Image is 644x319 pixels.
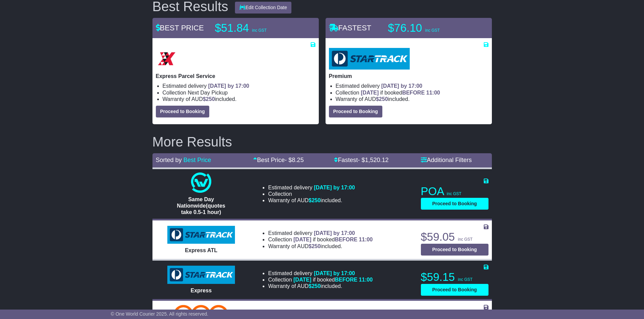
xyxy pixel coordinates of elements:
li: Collection [268,236,373,243]
a: Best Price- $8.25 [253,157,304,163]
span: BEFORE [402,90,425,96]
span: 11:00 [359,237,373,242]
span: inc GST [425,28,440,33]
span: BEST PRICE [156,24,204,32]
li: Estimated delivery [268,270,373,276]
li: Estimated delivery [336,83,488,89]
span: 1,520.12 [365,157,388,163]
li: Warranty of AUD included. [268,243,373,249]
span: Sorted by [156,157,182,163]
span: 250 [312,283,321,289]
li: Warranty of AUD included. [336,96,488,102]
span: Next Day Pickup [188,90,228,96]
li: Estimated delivery [268,184,355,191]
img: One World Courier: Same Day Nationwide(quotes take 0.5-1 hour) [191,172,211,193]
span: [DATE] [361,90,379,96]
span: $ [309,283,321,289]
span: [DATE] by 17:00 [314,230,355,236]
li: Estimated delivery [268,230,373,236]
span: $ [309,243,321,249]
span: 250 [206,96,215,102]
li: Collection [163,89,315,96]
span: inc GST [458,237,473,242]
p: Express Parcel Service [156,73,315,79]
span: inc GST [447,191,461,196]
span: if booked [293,237,373,242]
span: [DATE] [293,277,311,283]
span: if booked [293,277,373,283]
button: Proceed to Booking [421,284,488,296]
span: Express ATL [185,247,217,253]
span: inc GST [252,28,267,33]
li: Estimated delivery [163,83,315,89]
span: BEFORE [335,277,357,283]
span: BEFORE [335,237,357,242]
p: $51.84 [215,21,300,35]
p: $59.05 [421,230,488,244]
span: if booked [361,90,440,96]
span: © One World Courier 2025. All rights reserved. [111,311,209,317]
span: [DATE] by 17:00 [208,83,249,89]
p: POA [421,185,488,198]
span: [DATE] by 17:00 [314,185,355,190]
span: 250 [312,197,321,203]
li: Warranty of AUD included. [268,283,373,289]
img: StarTrack: Premium [329,48,410,70]
span: Express [191,288,212,293]
a: Fastest- $1,520.12 [334,157,388,163]
span: $ [203,96,215,102]
span: FASTEST [329,24,372,32]
span: - $ [285,157,304,163]
li: Collection [336,89,488,96]
span: [DATE] by 17:00 [381,83,423,89]
img: StarTrack: Express [167,266,235,284]
span: $ [309,197,321,203]
span: 250 [312,243,321,249]
button: Proceed to Booking [421,244,488,256]
span: $ [376,96,388,102]
span: Same Day Nationwide(quotes take 0.5-1 hour) [177,196,225,215]
span: 11:00 [426,90,440,96]
button: Proceed to Booking [421,198,488,210]
span: [DATE] by 17:00 [314,270,355,276]
p: Premium [329,73,488,79]
span: 11:00 [359,277,373,283]
button: Proceed to Booking [329,106,382,117]
span: [DATE] [293,237,311,242]
span: inc GST [458,277,473,282]
h2: More Results [152,134,492,149]
span: 250 [379,96,388,102]
a: Additional Filters [421,157,472,163]
span: 8.25 [292,157,304,163]
button: Edit Collection Date [235,2,291,14]
li: Collection [268,191,355,197]
a: Best Price [184,157,211,163]
li: Collection [268,276,373,283]
li: Warranty of AUD included. [163,96,315,102]
li: Warranty of AUD included. [268,197,355,204]
button: Proceed to Booking [156,106,209,117]
p: $76.10 [388,21,473,35]
img: StarTrack: Express ATL [167,226,235,244]
span: - $ [358,157,388,163]
p: $59.15 [421,270,488,284]
img: Border Express: Express Parcel Service [156,48,177,70]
